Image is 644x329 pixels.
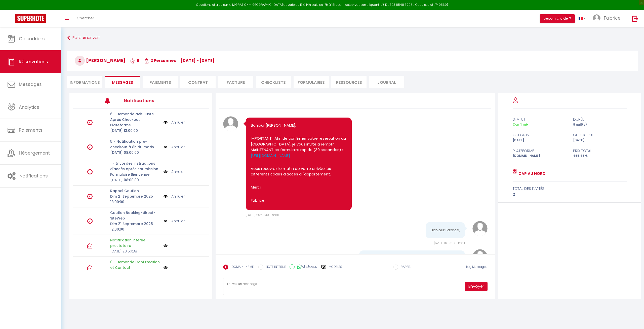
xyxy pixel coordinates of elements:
p: Rappel Caution [110,188,160,194]
img: NO IMAGE [164,144,168,150]
div: 8 nuit(s) [570,122,630,127]
span: Analytics [19,104,39,110]
li: Paiements [143,76,178,88]
p: Notification interne prestataire [110,237,160,248]
li: CHECKLISTS [256,76,291,88]
span: Hébergement [19,150,50,156]
p: [DATE] 08:00:00 [110,177,160,183]
label: WhatsApp [295,264,317,270]
li: Informations [67,76,102,88]
span: 2 Personnes [144,58,176,63]
img: NO IMAGE [164,169,168,174]
span: Messages [112,80,133,85]
p: Vous recevrez le matin de votre arrivée les différents codes d’accès à l'appartement. [251,166,346,177]
div: 465.46 € [570,154,630,158]
div: [DOMAIN_NAME] [509,154,570,158]
span: [DATE] 20:50:39 - mail [246,213,279,217]
li: Facture [218,76,253,88]
a: Cap au Nord [517,171,545,177]
p: Merci. [251,185,346,190]
div: check in [509,132,570,138]
button: Besoin d'aide ? [540,14,575,23]
label: [DOMAIN_NAME] [228,265,255,270]
img: Super Booking [15,14,46,23]
a: ... Fabrice [589,10,627,27]
img: avatar.png [472,221,488,236]
img: NO IMAGE [164,194,168,199]
span: Calendriers [19,35,45,42]
div: statut [509,116,570,122]
li: Ressources [331,76,367,88]
span: [PERSON_NAME] [75,57,126,63]
span: 8 [130,58,139,63]
a: en cliquant ici [362,3,383,7]
p: [DATE] 13:00:00 [110,128,160,133]
li: FORMULAIRES [294,76,329,88]
span: [DATE] - [DATE] [181,58,215,63]
img: logout [632,15,638,22]
a: [URL][DOMAIN_NAME] [251,153,290,158]
span: Réservations [19,58,48,65]
p: Dim 21 Septembre 2025 12:00:00 [110,221,160,232]
img: avatar.png [223,116,238,131]
label: RAPPEL [398,265,411,270]
p: [DATE] 20:50:38 [110,248,160,254]
span: Tag Messages [466,265,488,269]
img: NO IMAGE [164,266,168,270]
img: NO IMAGE [164,244,168,248]
h3: Notifications [124,95,181,106]
p: Dim 21 Septembre 2025 18:00:00 [110,194,160,205]
a: Annuler [171,169,185,174]
a: Annuler [171,120,185,125]
label: NOTE INTERNE [263,265,286,270]
div: 2 [513,192,627,198]
p: Bonjour [PERSON_NAME], [251,123,346,128]
p: Caution Booking-direct-SiteWeb [110,210,160,221]
img: NO IMAGE [164,120,168,125]
img: ... [593,14,600,22]
div: [DATE] [509,138,570,143]
pre: Bonjour Fabrice, [431,227,460,233]
a: Chercher [73,10,98,27]
a: Annuler [171,144,185,150]
span: Paiements [19,127,43,133]
li: Journal [369,76,404,88]
div: check out [570,132,630,138]
p: Fabrice [251,198,346,203]
span: Fabrice [604,15,621,21]
a: Annuler [171,194,185,199]
p: 5 - Notification pre-checkout à 8h du matin [110,139,160,150]
p: 0 - Demande Confirmation et Contact [110,259,160,270]
p: IMPORTANT : Afin de confirmer votre réservation au [GEOGRAPHIC_DATA], je vous invite à remplir MA... [251,136,346,158]
p: [DATE] 08:00:00 [110,150,160,155]
div: total des invités [513,186,627,192]
div: Prix total [570,148,630,154]
p: 1 - Envoi des instructions d'accès après soumission Formulaire Bienvenue [110,161,160,177]
span: Chercher [77,15,94,21]
button: Envoyer [465,282,487,291]
div: Plateforme [509,148,570,154]
span: Notifications [19,173,48,179]
a: Retourner vers [67,33,638,43]
span: Confirmé [513,122,528,127]
span: [DATE] 15:03:37 - mail [434,241,465,245]
span: Messages [19,81,42,87]
div: [DATE] [570,138,630,143]
img: NO IMAGE [164,218,168,224]
div: durée [570,116,630,122]
a: Annuler [171,218,185,224]
li: Contrat [180,76,216,88]
label: Modèles [329,265,342,273]
p: 6 - Demande avis Juste Après Checkout Plateforme [110,111,160,128]
img: avatar.png [472,249,488,264]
